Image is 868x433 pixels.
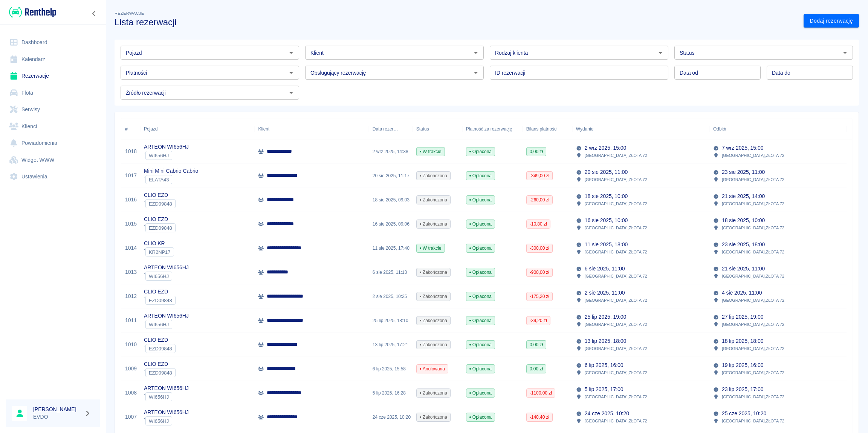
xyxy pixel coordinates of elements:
[585,192,628,200] p: 18 sie 2025, 10:00
[527,148,546,155] span: 0,00 zł
[146,370,175,376] span: EZD09848
[585,418,647,424] p: [GEOGRAPHIC_DATA] , ZŁOTA 72
[144,264,189,272] p: ARTEON WI656HJ
[144,312,189,320] p: ARTEON WI656HJ
[254,118,368,140] div: Klient
[466,269,495,276] span: Opłacona
[144,320,189,329] div: `
[804,14,859,28] a: Dodaj rezerwację
[722,337,763,345] p: 18 lip 2025, 18:00
[417,148,445,155] span: W trakcie
[6,84,100,101] a: Flota
[527,172,552,179] span: -349,00 zł
[527,197,552,203] span: -260,00 zł
[466,197,495,203] span: Opłacona
[125,244,137,252] a: 1014
[373,118,398,140] div: Data rezerwacji
[125,268,137,276] a: 1013
[722,144,763,152] p: 7 wrz 2025, 15:00
[585,337,626,345] p: 13 lip 2025, 18:00
[417,414,450,421] span: Zakończona
[6,6,56,18] a: Renthelp logo
[286,68,296,78] button: Otwórz
[585,361,623,369] p: 6 lip 2025, 16:00
[398,124,409,134] button: Sort
[585,410,629,418] p: 24 cze 2025, 10:20
[146,201,175,207] span: EZD09848
[125,389,137,397] a: 1008
[585,321,647,328] p: [GEOGRAPHIC_DATA] , ZŁOTA 72
[369,188,413,212] div: 18 sie 2025, 09:03
[585,152,647,159] p: [GEOGRAPHIC_DATA] , ZŁOTA 72
[125,316,137,324] a: 1011
[466,365,495,372] span: Opłacona
[89,9,100,18] button: Zwiń nawigację
[417,365,448,372] span: Anulowana
[585,216,628,224] p: 16 sie 2025, 10:00
[466,245,495,252] span: Opłacona
[722,385,763,393] p: 23 lip 2025, 17:00
[722,168,765,176] p: 23 sie 2025, 11:00
[585,176,647,183] p: [GEOGRAPHIC_DATA] , ZŁOTA 72
[369,236,413,260] div: 11 sie 2025, 17:40
[417,172,450,179] span: Zakończona
[417,293,450,300] span: Zakończona
[144,118,157,140] div: Pojazd
[722,393,784,400] p: [GEOGRAPHIC_DATA] , ZŁOTA 72
[466,341,495,348] span: Opłacona
[369,405,413,429] div: 24 cze 2025, 10:20
[140,118,254,140] div: Pojazd
[767,66,853,80] input: DD.MM.YYYY
[722,289,762,297] p: 4 sie 2025, 11:00
[466,293,495,300] span: Opłacona
[6,135,100,152] a: Powiadomienia
[146,249,174,255] span: KR2NP17
[144,247,174,256] div: `
[144,240,174,247] p: CLIO KR
[722,361,763,369] p: 19 lip 2025, 16:00
[471,48,481,58] button: Otwórz
[146,346,175,352] span: EZD09848
[369,118,413,140] div: Data rezerwacji
[527,341,546,348] span: 0,00 zł
[146,418,172,424] span: WI656HJ
[585,168,628,176] p: 20 sie 2025, 11:00
[9,6,56,18] img: Renthelp logo
[709,118,847,140] div: Odbiór
[146,225,175,231] span: EZD09848
[527,245,552,252] span: -300,00 zł
[144,296,176,305] div: `
[6,51,100,68] a: Kalendarz
[727,124,737,134] button: Sort
[369,333,413,357] div: 13 lip 2025, 17:21
[125,147,137,155] a: 1018
[286,88,296,98] button: Otwórz
[6,152,100,169] a: Widget WWW
[417,390,450,396] span: Zakończona
[722,249,784,255] p: [GEOGRAPHIC_DATA] , ZŁOTA 72
[369,357,413,381] div: 6 lip 2025, 15:58
[146,273,172,279] span: WI656HJ
[144,215,176,223] p: CLIO EZD
[466,390,495,396] span: Opłacona
[144,175,198,184] div: `
[527,414,552,421] span: -140,40 zł
[125,196,137,204] a: 1016
[527,221,550,227] span: -10,80 zł
[585,345,647,352] p: [GEOGRAPHIC_DATA] , ZŁOTA 72
[526,118,558,140] div: Bilans płatności
[369,260,413,284] div: 6 sie 2025, 11:13
[523,118,572,140] div: Bilans płatności
[471,68,481,78] button: Otwórz
[722,297,784,304] p: [GEOGRAPHIC_DATA] , ZŁOTA 72
[144,368,176,377] div: `
[144,191,176,199] p: CLIO EZD
[6,101,100,118] a: Serwisy
[417,269,450,276] span: Zakończona
[722,200,784,207] p: [GEOGRAPHIC_DATA] , ZŁOTA 72
[572,118,709,140] div: Wydanie
[146,394,172,400] span: WI656HJ
[115,11,144,15] span: Rezerwacje
[593,124,604,134] button: Sort
[722,273,784,279] p: [GEOGRAPHIC_DATA] , ZŁOTA 72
